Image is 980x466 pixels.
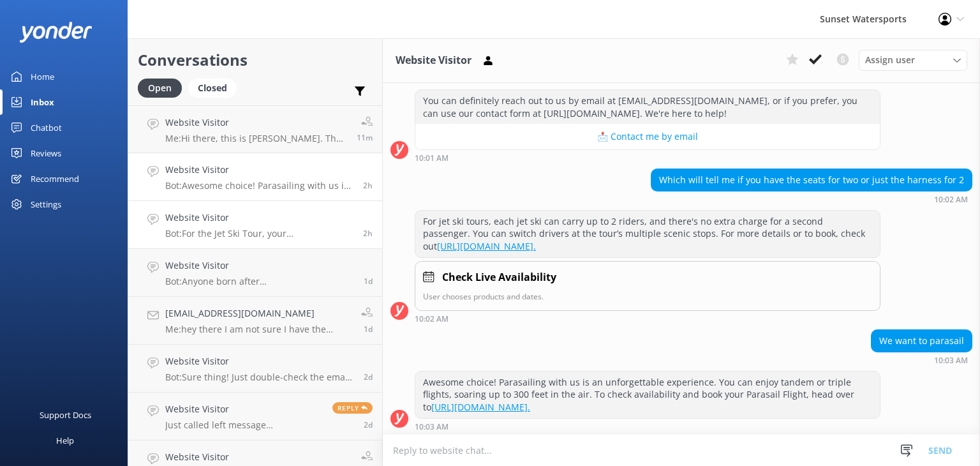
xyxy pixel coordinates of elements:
[188,80,243,94] a: Closed
[364,276,373,287] span: Oct 11 2025 12:21pm (UTC -05:00) America/Cancun
[31,64,54,89] div: Home
[165,450,323,464] h4: Website Visitor
[396,52,471,69] h3: Website Visitor
[423,290,872,303] p: User chooses products and dates.
[415,124,880,149] button: 📩 Contact me by email
[651,169,972,191] div: Which will tell me if you have the seats for two or just the harness for 2
[859,50,967,70] div: Assign User
[872,330,972,352] div: We want to parasail
[364,372,373,382] span: Oct 11 2025 11:07am (UTC -05:00) America/Cancun
[128,297,382,345] a: [EMAIL_ADDRESS][DOMAIN_NAME]Me:hey there I am not sure I have the correct answer but the office w...
[363,180,373,191] span: Oct 13 2025 09:03am (UTC -05:00) America/Cancun
[128,345,382,393] a: Website VisitorBot:Sure thing! Just double-check the email you used for your reservation. If you ...
[128,393,382,440] a: Website VisitorJust called left message [PHONE_NUMBER]Reply2d
[363,228,373,239] span: Oct 13 2025 08:37am (UTC -05:00) America/Cancun
[415,154,449,162] strong: 10:01 AM
[138,79,182,98] div: Open
[31,166,79,192] div: Recommend
[364,419,373,430] span: Oct 11 2025 10:31am (UTC -05:00) America/Cancun
[128,153,382,201] a: Website VisitorBot:Awesome choice! Parasailing with us is an unforgettable experience. You can en...
[442,269,556,286] h4: Check Live Availability
[415,422,880,431] div: Oct 13 2025 09:03am (UTC -05:00) America/Cancun
[437,240,536,252] a: [URL][DOMAIN_NAME].
[165,259,354,273] h4: Website Visitor
[138,48,373,72] h2: Conversations
[165,402,323,416] h4: Website Visitor
[415,315,449,323] strong: 10:02 AM
[165,306,352,320] h4: [EMAIL_ADDRESS][DOMAIN_NAME]
[415,423,449,431] strong: 10:03 AM
[865,53,915,67] span: Assign user
[31,89,54,115] div: Inbox
[364,324,373,334] span: Oct 11 2025 12:13pm (UTC -05:00) America/Cancun
[415,314,880,323] div: Oct 13 2025 09:02am (UTC -05:00) America/Cancun
[165,276,354,287] p: Bot: Anyone born after [DEMOGRAPHIC_DATA], must take the [US_STATE] Boater Safety Test to operate...
[31,140,61,166] div: Reviews
[56,428,74,453] div: Help
[19,22,93,43] img: yonder-white-logo.png
[165,116,347,130] h4: Website Visitor
[128,201,382,249] a: Website VisitorBot:For the Jet Ski Tour, your [DEMOGRAPHIC_DATA] can drive a jet ski with a valid...
[128,105,382,153] a: Website VisitorMe:Hi there, this is [PERSON_NAME]. The Sails to Rails museum is free if you purch...
[31,115,62,140] div: Chatbot
[165,372,354,383] p: Bot: Sure thing! Just double-check the email you used for your reservation. If you still can't fi...
[415,372,880,418] div: Awesome choice! Parasailing with us is an unforgettable experience. You can enjoy tandem or tripl...
[415,90,880,124] div: You can definitely reach out to us by email at [EMAIL_ADDRESS][DOMAIN_NAME], or if you prefer, yo...
[188,79,237,98] div: Closed
[332,402,373,414] span: Reply
[871,356,972,365] div: Oct 13 2025 09:03am (UTC -05:00) America/Cancun
[415,153,880,162] div: Oct 13 2025 09:01am (UTC -05:00) America/Cancun
[165,163,353,177] h4: Website Visitor
[165,133,347,144] p: Me: Hi there, this is [PERSON_NAME]. The Sails to Rails museum is free if you purchase Old Town T...
[165,211,353,225] h4: Website Visitor
[128,249,382,297] a: Website VisitorBot:Anyone born after [DEMOGRAPHIC_DATA], must take the [US_STATE] Boater Safety T...
[165,324,352,335] p: Me: hey there I am not sure I have the correct answer but the office will! [PHONE_NUMBER]
[934,357,968,365] strong: 10:03 AM
[165,354,354,368] h4: Website Visitor
[165,228,353,239] p: Bot: For the Jet Ski Tour, your [DEMOGRAPHIC_DATA] can drive a jet ski with a valid photo ID, but...
[934,196,968,204] strong: 10:02 AM
[357,132,373,143] span: Oct 13 2025 11:17am (UTC -05:00) America/Cancun
[165,180,353,192] p: Bot: Awesome choice! Parasailing with us is an unforgettable experience. You can enjoy tandem or ...
[31,192,61,217] div: Settings
[651,195,972,204] div: Oct 13 2025 09:02am (UTC -05:00) America/Cancun
[138,80,188,94] a: Open
[431,401,530,413] a: [URL][DOMAIN_NAME].
[40,402,91,428] div: Support Docs
[165,419,323,431] p: Just called left message [PHONE_NUMBER]
[415,211,880,257] div: For jet ski tours, each jet ski can carry up to 2 riders, and there's no extra charge for a secon...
